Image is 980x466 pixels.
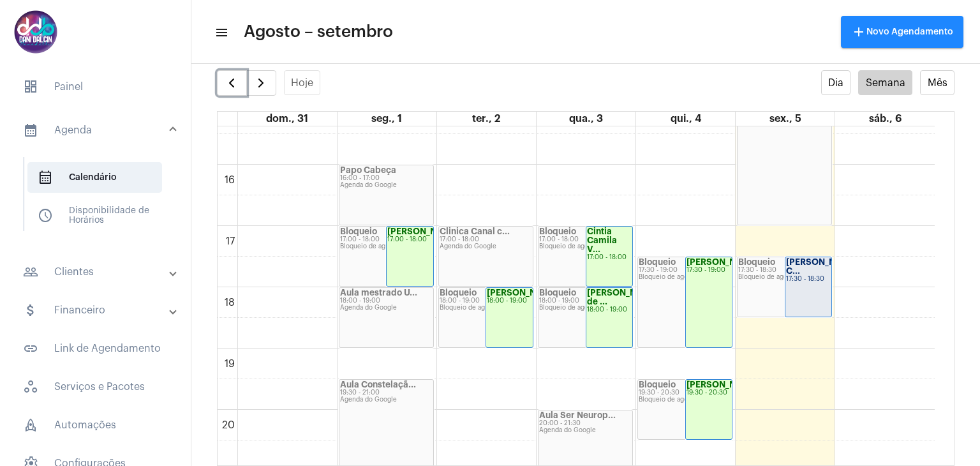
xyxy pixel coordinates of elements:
[851,24,866,40] mat-icon: add
[340,227,377,236] strong: Bloqueio
[27,162,162,193] span: Calendário
[587,289,658,306] strong: [PERSON_NAME] de ...
[487,297,532,304] div: 18:00 - 19:00
[539,427,632,434] div: Agenda do Google
[8,257,191,287] mat-expansion-panel-header: sidenav iconClientes
[340,396,433,403] div: Agenda do Google
[539,304,632,312] div: Bloqueio de agenda
[440,236,532,243] div: 17:00 - 18:00
[440,243,532,250] div: Agenda do Google
[340,389,433,396] div: 19:30 - 21:00
[13,410,178,440] span: Automações
[214,25,227,40] mat-icon: sidenav icon
[38,208,53,223] span: sidenav icon
[639,396,731,403] div: Bloqueio de agenda
[284,70,321,95] button: Hoje
[340,243,433,250] div: Bloqueio de agenda
[10,6,61,57] img: 5016df74-caca-6049-816a-988d68c8aa82.png
[387,236,433,243] div: 17:00 - 18:00
[738,258,775,266] strong: Bloqueio
[639,389,731,396] div: 19:30 - 20:30
[340,182,433,189] div: Agenda do Google
[920,70,954,95] button: Mês
[440,304,532,312] div: Bloqueio de agenda
[38,170,53,185] span: sidenav icon
[340,166,396,174] strong: Papo Cabeça
[866,112,904,126] a: 6 de setembro de 2025
[639,267,731,274] div: 17:30 - 19:00
[687,380,766,389] strong: [PERSON_NAME]...
[369,112,405,126] a: 1 de setembro de 2025
[217,70,247,96] button: Semana Anterior
[23,264,170,280] mat-panel-title: Clientes
[23,123,170,138] mat-panel-title: Agenda
[539,411,616,419] strong: Aula Ser Neurop...
[539,297,632,304] div: 18:00 - 19:00
[687,389,732,396] div: 19:30 - 20:30
[687,267,732,274] div: 17:30 - 19:00
[767,112,804,126] a: 5 de setembro de 2025
[440,289,477,297] strong: Bloqueio
[440,227,510,236] strong: Clinica Canal c...
[539,289,576,297] strong: Bloqueio
[340,289,417,297] strong: Aula mestrado U...
[487,289,566,297] strong: [PERSON_NAME]...
[587,254,632,261] div: 17:00 - 18:00
[8,151,191,249] div: sidenav iconAgenda
[13,372,178,402] span: Serviços e Pacotes
[539,227,576,236] strong: Bloqueio
[13,71,178,102] span: Painel
[738,274,831,281] div: Bloqueio de agenda
[470,112,503,126] a: 2 de setembro de 2025
[222,174,237,186] div: 16
[8,110,191,151] mat-expansion-panel-header: sidenav iconAgenda
[687,258,758,266] strong: [PERSON_NAME]
[23,303,38,318] mat-icon: sidenav icon
[23,79,38,94] span: sidenav icon
[340,297,433,304] div: 18:00 - 19:00
[639,258,676,266] strong: Bloqueio
[440,297,532,304] div: 18:00 - 19:00
[567,112,605,126] a: 3 de setembro de 2025
[246,70,276,96] button: Próximo Semana
[340,380,416,389] strong: Aula Constelaçã...
[387,227,466,236] strong: [PERSON_NAME]...
[223,236,237,247] div: 17
[587,306,632,313] div: 18:00 - 19:00
[27,200,162,231] span: Disponibilidade de Horários
[340,175,433,182] div: 16:00 - 17:00
[539,236,632,243] div: 17:00 - 18:00
[23,417,38,433] span: sidenav icon
[668,112,704,126] a: 4 de setembro de 2025
[851,27,953,36] span: Novo Agendamento
[340,236,433,243] div: 17:00 - 18:00
[219,419,237,431] div: 20
[222,297,237,308] div: 18
[23,303,170,318] mat-panel-title: Financeiro
[23,341,38,356] mat-icon: sidenav icon
[841,16,963,48] button: Novo Agendamento
[786,276,831,283] div: 17:30 - 18:30
[244,22,393,42] span: Agosto – setembro
[786,258,857,275] strong: [PERSON_NAME] C...
[222,358,237,370] div: 19
[8,295,191,326] mat-expansion-panel-header: sidenav iconFinanceiro
[738,267,831,274] div: 17:30 - 18:30
[858,70,912,95] button: Semana
[340,304,433,312] div: Agenda do Google
[13,333,178,364] span: Link de Agendamento
[23,264,38,280] mat-icon: sidenav icon
[23,379,38,395] span: sidenav icon
[821,70,851,95] button: Dia
[539,243,632,250] div: Bloqueio de agenda
[264,112,311,126] a: 31 de agosto de 2025
[23,123,38,138] mat-icon: sidenav icon
[639,274,731,281] div: Bloqueio de agenda
[639,380,676,389] strong: Bloqueio
[587,227,617,253] strong: Cintia Camila V...
[539,420,632,427] div: 20:00 - 21:30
